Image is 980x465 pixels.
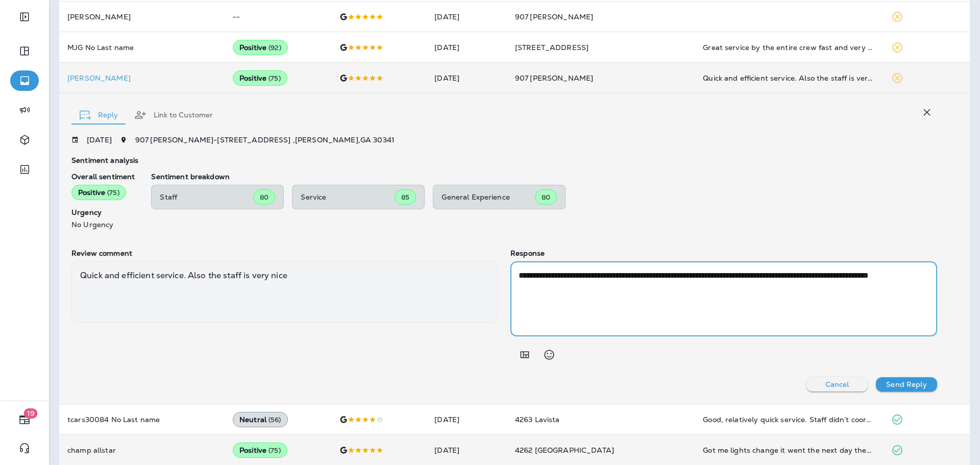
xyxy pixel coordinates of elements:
[67,415,216,424] p: tcars30084 No Last name
[126,96,221,133] button: Link to Customer
[703,42,874,53] div: Great service by the entire crew fast and very friendly service ken Thomas and Dj
[233,443,287,458] div: Positive
[301,193,395,201] p: Service
[71,221,135,229] p: No Urgency
[703,73,874,83] div: Quick and efficient service. Also the staff is very nice
[510,249,937,257] p: Response
[233,412,288,427] div: Neutral
[539,345,559,365] button: Select an emoji
[268,74,281,83] span: ( 75 )
[10,7,39,27] button: Expand Sidebar
[71,208,135,216] p: Urgency
[260,193,268,202] span: 80
[426,32,507,63] td: [DATE]
[268,446,281,455] span: ( 75 )
[401,193,409,202] span: 85
[67,43,216,52] p: MJG No Last name
[71,96,126,133] button: Reply
[806,377,868,391] button: Cancel
[67,13,216,21] p: [PERSON_NAME]
[703,445,874,455] div: Got me lights change it went the next day they replaced it with no hassle good people
[233,40,288,55] div: Positive
[268,43,281,52] span: ( 92 )
[225,2,331,32] td: --
[825,380,849,388] p: Cancel
[703,414,874,425] div: Good, relatively quick service. Staff didn’t coordinate to apply my discount coupon shown at chec...
[10,409,39,430] button: 19
[135,135,395,144] span: 907 [PERSON_NAME] - [STREET_ADDRESS] , [PERSON_NAME] , GA 30341
[426,2,507,32] td: [DATE]
[160,193,253,201] p: Staff
[71,173,135,181] p: Overall sentiment
[426,404,507,435] td: [DATE]
[268,415,281,424] span: ( 56 )
[67,446,216,454] p: champ allstar
[876,377,937,391] button: Send Reply
[515,43,589,52] span: [STREET_ADDRESS]
[24,408,38,419] span: 19
[515,446,614,455] span: 4262 [GEOGRAPHIC_DATA]
[442,193,535,201] p: General Experience
[233,70,287,86] div: Positive
[107,188,119,197] span: ( 75 )
[886,380,926,388] p: Send Reply
[71,185,126,200] div: Positive
[426,63,507,93] td: [DATE]
[515,415,560,424] span: 4263 Lavista
[67,74,216,82] div: Click to view Customer Drawer
[515,12,593,21] span: 907 [PERSON_NAME]
[71,249,498,257] p: Review comment
[87,136,112,144] p: [DATE]
[514,345,535,365] button: Add in a premade template
[71,261,498,323] div: Quick and efficient service. Also the staff is very nice
[542,193,550,202] span: 80
[67,74,216,82] p: [PERSON_NAME]
[515,74,593,83] span: 907 [PERSON_NAME]
[71,156,937,164] p: Sentiment analysis
[151,173,937,181] p: Sentiment breakdown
